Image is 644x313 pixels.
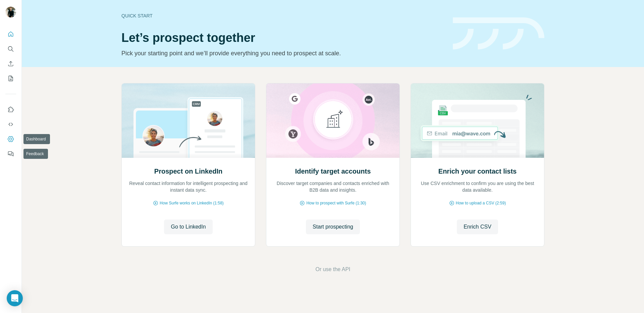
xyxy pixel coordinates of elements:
[306,200,366,206] span: How to prospect with Surfe (1:30)
[464,223,491,231] span: Enrich CSV
[313,223,353,231] span: Start prospecting
[456,200,506,206] span: How to upload a CSV (2:59)
[438,167,517,176] h2: Enrich your contact lists
[295,167,371,176] h2: Identify target accounts
[121,31,445,45] h1: Let’s prospect together
[306,220,360,234] button: Start prospecting
[315,265,350,273] button: Or use the API
[5,58,16,70] button: Enrich CSV
[453,17,544,50] img: banner
[5,72,16,84] button: My lists
[121,83,255,158] img: Prospect on LinkedIn
[121,12,445,19] div: Quick start
[266,83,400,158] img: Identify target accounts
[5,104,16,116] button: Use Surfe on LinkedIn
[164,220,212,234] button: Go to LinkedIn
[160,200,224,206] span: How Surfe works on LinkedIn (1:58)
[5,133,16,145] button: Dashboard
[273,180,393,193] p: Discover target companies and contacts enriched with B2B data and insights.
[5,148,16,160] button: Feedback
[457,220,498,234] button: Enrich CSV
[128,180,248,193] p: Reveal contact information for intelligent prospecting and instant data sync.
[5,118,16,130] button: Use Surfe API
[121,49,445,58] p: Pick your starting point and we’ll provide everything you need to prospect at scale.
[154,167,222,176] h2: Prospect on LinkedIn
[5,43,16,55] button: Search
[7,290,23,306] div: Open Intercom Messenger
[418,180,537,193] p: Use CSV enrichment to confirm you are using the best data available.
[171,223,206,231] span: Go to LinkedIn
[5,7,16,17] img: Avatar
[5,28,16,40] button: Quick start
[411,83,544,158] img: Enrich your contact lists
